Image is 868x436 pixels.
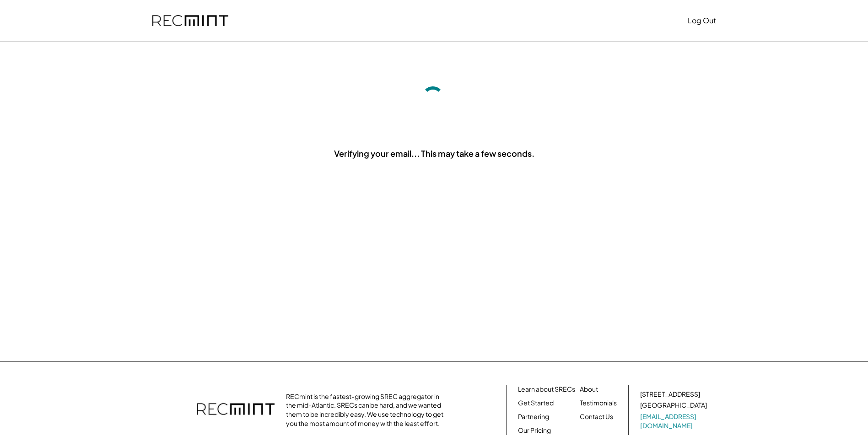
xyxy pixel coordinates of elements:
[580,385,598,394] a: About
[640,390,700,399] div: [STREET_ADDRESS]
[640,412,709,430] a: [EMAIL_ADDRESS][DOMAIN_NAME]
[518,399,554,408] a: Get Started
[197,394,275,426] img: recmint-logotype%403x.png
[518,385,575,394] a: Learn about SRECs
[286,392,448,428] div: RECmint is the fastest-growing SREC aggregator in the mid-Atlantic. SRECs can be hard, and we wan...
[580,412,613,421] a: Contact Us
[580,399,617,408] a: Testimonials
[152,15,228,27] img: recmint-logotype%403x.png
[518,426,551,435] a: Our Pricing
[688,11,716,30] button: Log Out
[518,412,549,421] a: Partnering
[640,401,707,410] div: [GEOGRAPHIC_DATA]
[334,148,534,159] div: Verifying your email... This may take a few seconds.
